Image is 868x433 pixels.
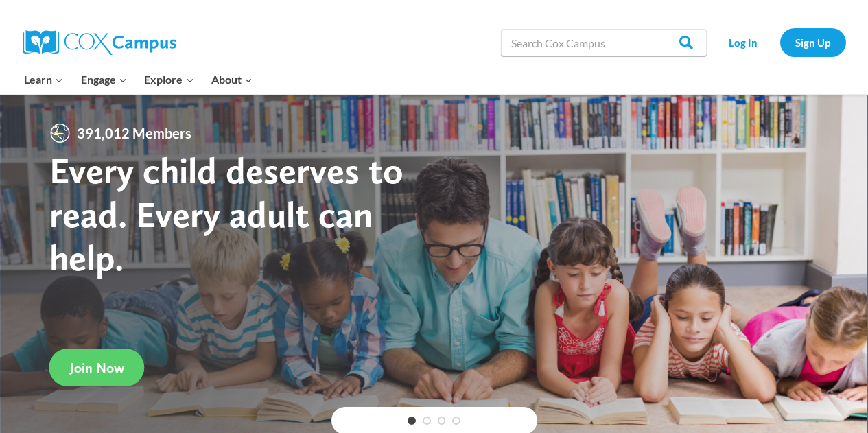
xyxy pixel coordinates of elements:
a: 3 [438,417,446,425]
a: Sign Up [780,28,846,56]
strong: Every child deserves to read. Every adult can help. [49,148,403,279]
span: Engage [81,71,127,89]
span: Explore [144,71,193,89]
nav: Secondary Navigation [714,28,846,56]
a: 1 [408,417,416,425]
input: Search Cox Campus [501,29,707,56]
a: 2 [423,417,431,425]
nav: Primary Navigation [16,65,261,94]
span: About [211,71,253,89]
span: 391,012 Members [71,122,197,144]
span: Join Now [70,360,124,376]
span: Learn [24,71,63,89]
img: Cox Campus [23,30,176,55]
a: Join Now [49,349,145,386]
a: 4 [452,417,460,425]
a: Log In [714,28,773,56]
